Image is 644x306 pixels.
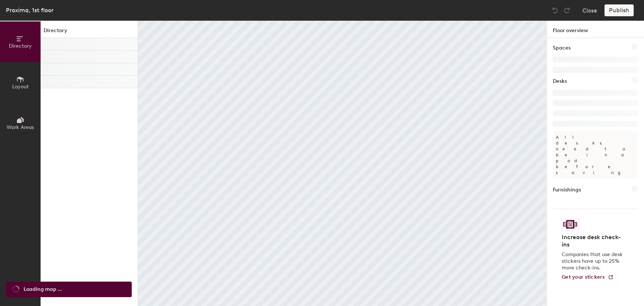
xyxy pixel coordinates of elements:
span: Get your stickers [562,274,605,280]
canvas: Map [138,21,547,306]
h1: Desks [553,77,567,85]
img: Sticker logo [562,218,579,231]
h4: Increase desk check-ins [562,234,625,248]
img: Redo [563,7,571,14]
a: Get your stickers [562,274,614,280]
p: All desks need to be in a pod before saving [553,131,638,178]
span: Layout [12,84,29,90]
span: Work Areas [7,124,34,130]
img: Undo [551,7,559,14]
div: Proxima, 1st floor [6,6,54,15]
span: Loading map ... [24,285,62,293]
h1: Furnishings [553,186,581,194]
span: Directory [9,43,32,49]
h1: Floor overview [547,21,644,38]
h1: Spaces [553,44,571,52]
h1: Directory [41,27,138,38]
p: Companies that use desk stickers have up to 25% more check-ins. [562,251,625,271]
button: Close [582,4,597,16]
